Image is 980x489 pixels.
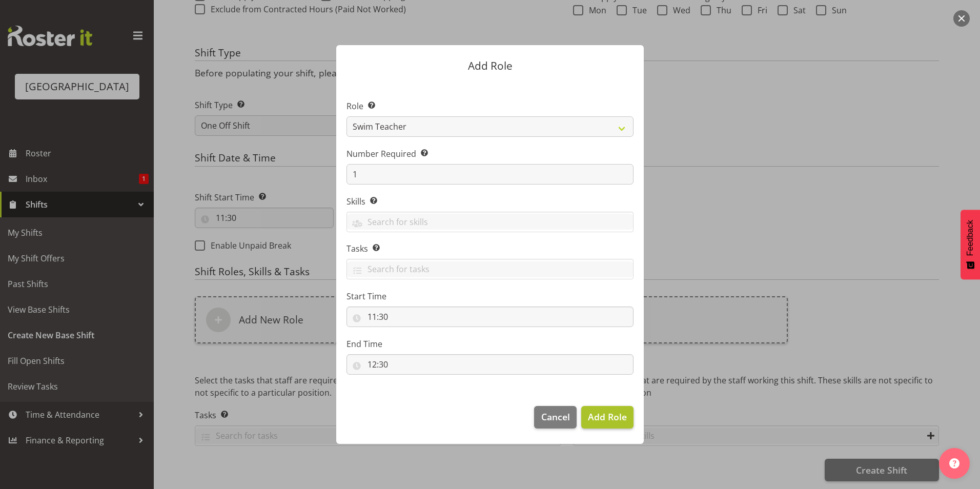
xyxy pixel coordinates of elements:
span: Feedback [966,220,975,256]
input: Click to select... [346,354,634,375]
span: Add Role [588,411,627,423]
button: Cancel [534,406,576,429]
button: Add Role [581,406,634,429]
img: help-xxl-2.png [949,458,959,468]
input: Search for skills [347,214,633,230]
p: Add Role [346,60,634,71]
label: End Time [346,338,634,350]
input: Search for tasks [347,261,633,277]
label: Start Time [346,290,634,302]
label: Tasks [346,242,634,255]
label: Skills [346,195,634,208]
input: Click to select... [346,307,634,327]
label: Number Required [346,148,634,160]
button: Feedback - Show survey [961,210,980,279]
span: Cancel [541,410,570,423]
label: Role [346,100,634,112]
